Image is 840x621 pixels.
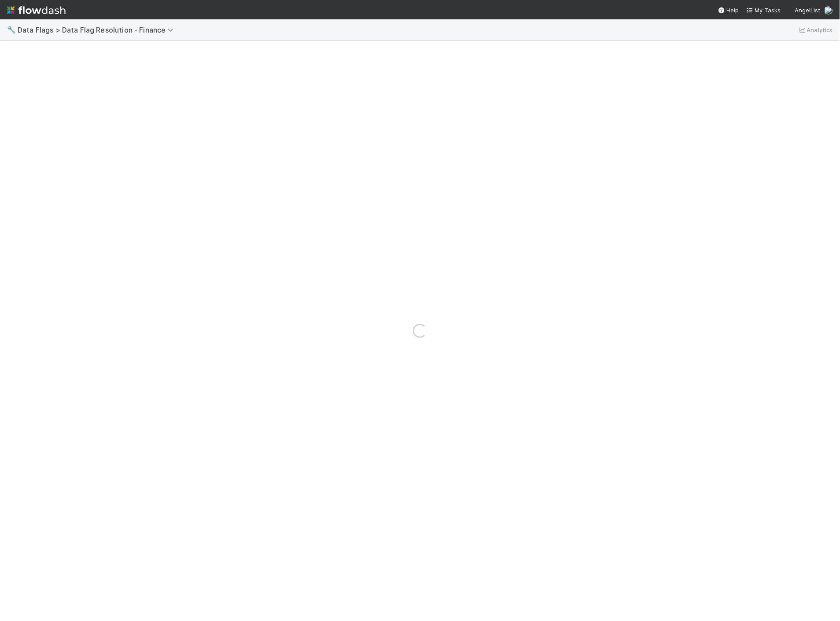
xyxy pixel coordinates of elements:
img: avatar_c7c7de23-09de-42ad-8e02-7981c37ee075.png [824,6,833,15]
div: Help [718,6,739,15]
span: AngelList [795,7,821,14]
img: logo-inverted-e16ddd16eac7371096b0.svg [7,3,66,18]
span: Data Flags > Data Flag Resolution - Finance [18,26,178,34]
span: My Tasks [746,7,781,14]
span: 🔧 [7,26,16,33]
a: Analytics [798,25,833,35]
a: My Tasks [746,6,781,15]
